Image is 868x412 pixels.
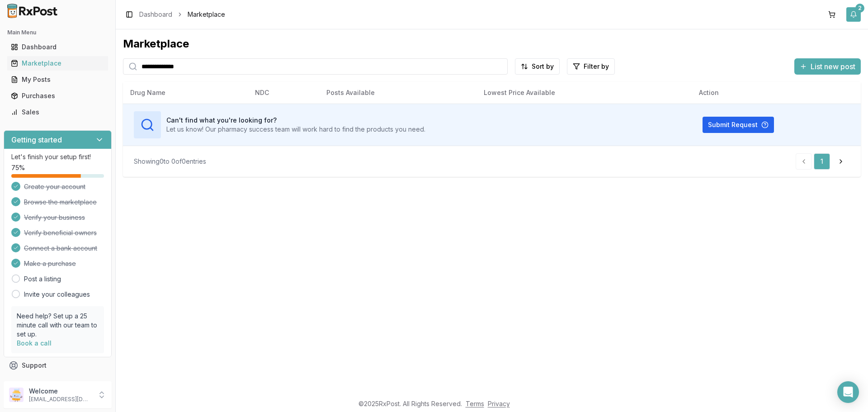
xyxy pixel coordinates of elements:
a: Invite your colleagues [24,290,90,299]
a: Terms [466,400,484,407]
p: Let's finish your setup first! [11,152,104,161]
a: Dashboard [139,10,172,19]
div: My Posts [11,75,104,84]
button: Purchases [4,89,112,103]
button: Dashboard [4,40,112,54]
span: Filter by [584,62,609,71]
a: Privacy [488,400,510,407]
span: Connect a bank account [24,244,97,253]
div: Purchases [11,91,104,100]
a: Post a listing [24,275,61,284]
img: RxPost Logo [4,4,61,18]
span: Browse the marketplace [24,198,97,207]
th: NDC [248,82,319,104]
a: Book a call [17,339,52,347]
button: Sales [4,105,112,119]
div: Sales [11,108,104,117]
div: Marketplace [11,59,104,68]
a: Marketplace [7,55,108,71]
button: My Posts [4,72,112,87]
nav: pagination [796,153,850,170]
button: Support [4,357,112,374]
a: Dashboard [7,39,108,55]
div: Marketplace [123,37,861,51]
button: Feedback [4,374,112,390]
span: Make a purchase [24,259,76,268]
th: Drug Name [123,82,248,104]
div: Open Intercom Messenger [837,381,859,403]
h3: Can't find what you're looking for? [166,116,425,125]
a: Go to next page [832,153,850,170]
span: Verify beneficial owners [24,228,97,237]
a: List new post [794,63,861,72]
span: Feedback [22,377,52,386]
div: Showing 0 to 0 of 0 entries [134,157,206,166]
a: My Posts [7,71,108,88]
button: Sort by [515,58,560,75]
span: Create your account [24,182,85,191]
a: Purchases [7,88,108,104]
span: Sort by [532,62,554,71]
p: Welcome [29,387,92,396]
button: List new post [794,58,861,75]
span: Verify your business [24,213,85,222]
span: Marketplace [188,10,225,19]
p: Need help? Set up a 25 minute call with our team to set up. [17,312,99,339]
p: Let us know! Our pharmacy success team will work hard to find the products you need. [166,125,425,134]
button: Marketplace [4,56,112,71]
button: Submit Request [703,117,774,133]
span: 75 % [11,163,25,172]
h3: Getting started [11,134,62,145]
nav: breadcrumb [139,10,225,19]
button: 2 [846,7,861,22]
div: Dashboard [11,43,104,52]
button: Filter by [567,58,615,75]
a: Sales [7,104,108,120]
th: Lowest Price Available [476,82,692,104]
h2: Main Menu [7,29,108,36]
p: [EMAIL_ADDRESS][DOMAIN_NAME] [29,396,92,403]
img: User avatar [9,388,24,402]
th: Action [692,82,861,104]
span: List new post [811,61,855,72]
a: 1 [814,153,830,170]
th: Posts Available [319,82,476,104]
div: 2 [855,4,864,13]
